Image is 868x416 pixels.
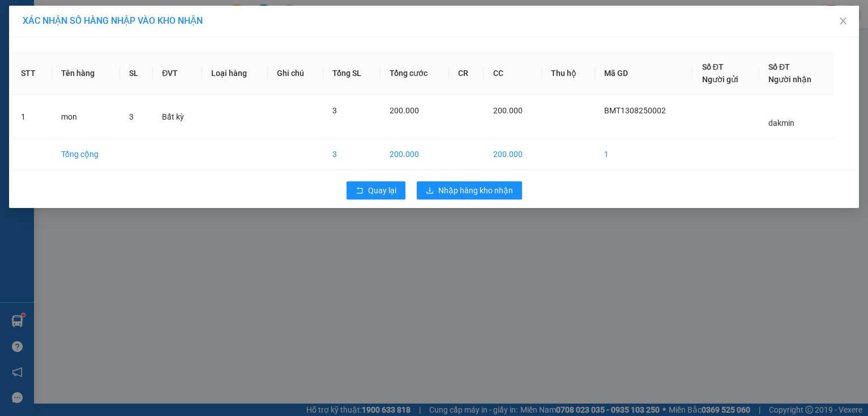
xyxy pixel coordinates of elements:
[120,52,153,95] th: SL
[493,106,522,115] span: 200.000
[449,52,484,95] th: CR
[768,75,811,84] span: Người nhận
[604,106,666,115] span: BMT1308250002
[52,139,120,170] td: Tổng cộng
[484,139,542,170] td: 200.000
[23,15,203,26] span: XÁC NHẬN SỐ HÀNG NHẬP VÀO KHO NHẬN
[380,139,449,170] td: 200.000
[129,112,134,121] span: 3
[153,95,202,139] td: Bất kỳ
[368,184,396,197] span: Quay lại
[6,48,78,86] li: VP VP [GEOGRAPHIC_DATA]
[484,52,542,95] th: CC
[52,95,120,139] td: mon
[347,181,405,199] button: rollbackQuay lại
[323,139,380,170] td: 3
[768,62,790,71] span: Số ĐT
[78,75,86,83] span: environment
[417,181,522,199] button: downloadNhập hàng kho nhận
[268,52,323,95] th: Ghi chú
[595,139,692,170] td: 1
[153,52,202,95] th: ĐVT
[202,52,268,95] th: Loại hàng
[390,106,419,115] span: 200.000
[78,48,151,73] li: VP VP Buôn Mê Thuột
[52,52,120,95] th: Tên hàng
[380,52,449,95] th: Tổng cước
[438,184,513,197] span: Nhập hàng kho nhận
[323,52,380,95] th: Tổng SL
[542,52,595,95] th: Thu hộ
[839,16,848,26] span: close
[595,52,692,95] th: Mã GD
[426,186,434,196] span: download
[702,62,723,71] span: Số ĐT
[356,186,364,196] span: rollback
[768,118,794,128] span: dakmin
[332,106,337,115] span: 3
[827,6,859,37] button: Close
[12,52,52,95] th: STT
[702,75,738,84] span: Người gửi
[12,95,52,139] td: 1
[6,6,164,27] li: [PERSON_NAME]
